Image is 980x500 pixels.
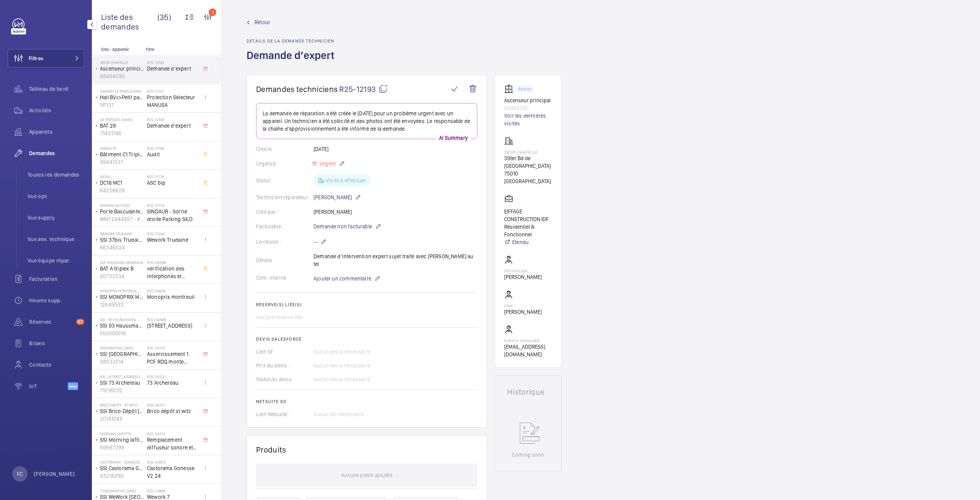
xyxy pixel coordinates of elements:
[100,444,144,451] p: 89967299
[314,193,361,202] p: [PERSON_NAME]
[145,47,196,52] p: Titre
[100,72,144,80] p: 68464290
[29,382,68,390] span: IoT
[100,265,144,272] p: BAT A triplex B
[147,431,198,436] h2: R25-04153
[147,464,198,480] span: Castorama Gonesse V2 24
[28,192,84,200] span: Vue ops
[100,374,144,379] p: SIS - [STREET_ADDRESS]
[100,358,144,366] p: 38033514
[29,275,84,283] span: Facturation
[100,387,144,394] p: 71018535
[100,489,144,493] p: 7 [GEOGRAPHIC_DATA]
[504,104,552,112] p: 68464290
[100,203,144,208] p: Parking Silo SDC
[100,415,144,423] p: 20181049
[341,464,392,487] p: Aucune pièce ajoutée
[100,151,144,158] p: Bâtiment C1 Triplex C
[147,289,198,293] h2: R25-06829
[147,436,198,451] span: Remplacement diffuseur sonore et lumineux COMBI 2000 SSOL4
[100,289,144,293] p: MONOPRIX MONTREUIL - 522
[147,203,198,208] h2: R25-11758
[507,388,549,396] h1: Historique
[17,470,23,478] p: FC
[100,215,144,223] p: WM72944597 - #11477852
[101,12,157,31] span: Liste des demandes
[100,460,144,464] p: Castorama - GONESSE - 1420
[318,161,336,167] span: Urgent
[29,85,84,93] span: Tableau de bord
[28,257,84,264] span: Vue équipe répar.
[147,346,198,350] h2: R25-04713
[29,339,84,347] span: Bilans
[147,117,198,122] h2: R25-12108
[100,350,144,358] p: SSI [GEOGRAPHIC_DATA]
[147,260,198,265] h2: R25-08896
[100,293,144,301] p: SSI MONOPRIX MONTREUIL
[100,89,144,93] p: SAVIGNY LE TEMPLE NANDY
[147,236,198,244] span: Wework Trudaine
[147,489,198,493] h2: R25-03946
[504,97,552,104] p: Ascenseur principal
[100,231,144,236] p: WeWork Trudaine
[436,134,471,142] p: AI Summary
[504,208,552,238] p: EIFFAGE CONSTRUCTION IDF Résidentiel & Fonctionnel
[29,128,84,136] span: Appareils
[255,18,270,26] span: Retour
[100,208,144,215] p: Porte Basculante Sortie (droite int)
[100,244,144,251] p: 66346024
[29,149,84,157] span: Demandes
[100,317,144,322] p: SSI - 93 Haussmann
[147,122,198,130] span: Demande d'expert
[504,338,552,343] p: Supply manager
[504,273,542,281] p: [PERSON_NAME]
[147,174,198,179] h2: R25-11778
[504,170,552,185] p: 75010 [GEOGRAPHIC_DATA]
[100,272,144,280] p: 45732534
[263,110,471,133] p: La demande de réparation a été créée le [DATE] pour un problème urgent avec un appareil. Un techn...
[100,301,144,308] p: 12649533
[504,112,552,127] a: Voir les dernières visites
[147,407,198,415] span: Brico dépôt st witz
[29,297,84,304] span: Heures supp.
[100,260,144,265] p: Les Magasins Généraux
[76,319,84,325] span: 67
[247,48,339,75] h1: Demande d’expert
[504,269,542,273] p: Technicien
[147,146,198,151] h2: R25-11794
[518,88,531,90] p: Paused
[147,60,198,65] h2: R25-12193
[256,84,338,94] span: Demandes techniciens
[34,470,75,478] p: [PERSON_NAME]
[147,317,198,322] h2: R25-04896
[68,382,78,390] span: Beta
[504,154,552,170] p: 39ter Bd de [GEOGRAPHIC_DATA]
[147,93,198,109] span: Protection Sélecteur MANUSA
[147,322,198,330] span: [STREET_ADDRESS]
[100,187,144,194] p: 64208629
[100,174,144,179] p: DATA4
[100,322,144,330] p: SSI 93 Haussmann
[100,379,144,387] p: SSI 73 Archereau
[256,399,477,404] h2: Netsuite SO
[100,122,144,130] p: BAT 28
[512,451,544,459] p: Coming soon
[504,343,552,358] p: [EMAIL_ADDRESS][DOMAIN_NAME]
[147,374,198,379] h2: R25-04220
[314,237,327,246] p: --
[100,472,144,480] p: 93216290
[100,179,144,187] p: DC16 MC1
[504,150,552,154] p: 39ter Chapelle
[100,101,144,109] p: 5P131
[256,302,477,307] h2: Réserve(s) liée(s)
[147,179,198,187] span: ASC bip
[256,445,286,454] h1: Produits
[147,231,198,236] h2: R25-11244
[100,93,144,101] p: Hall BV<>Petit pavillon
[100,407,144,415] p: SSI Brico Dépôt [DEMOGRAPHIC_DATA]
[147,65,198,72] span: Demande d’expert
[147,403,198,407] h2: R25-04157
[100,346,144,350] p: [GEOGRAPHIC_DATA]
[147,350,198,366] span: Asservissement 1 PCF RDQ monte charge [GEOGRAPHIC_DATA]
[29,318,73,326] span: Réserves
